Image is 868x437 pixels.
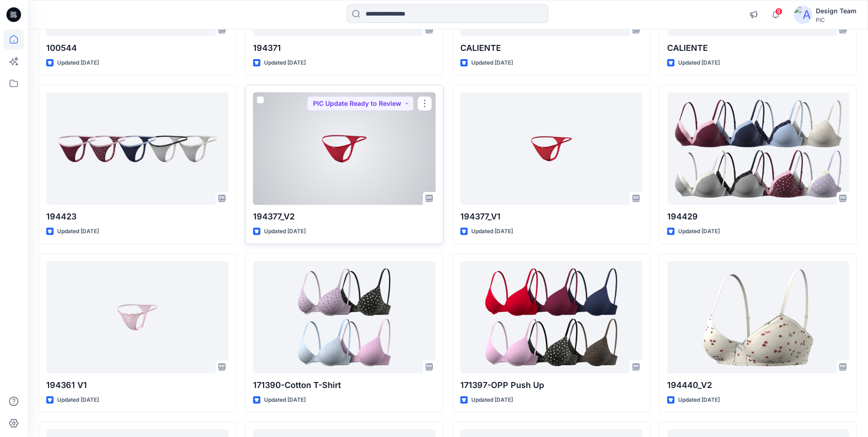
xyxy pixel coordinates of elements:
[460,93,642,205] a: 194377_V1
[460,261,642,373] a: 171397-OPP Push Up
[253,379,435,392] p: 171390-Cotton T-Shirt
[264,58,306,68] p: Updated [DATE]
[816,16,857,23] div: PIC
[57,227,99,236] p: Updated [DATE]
[794,5,812,24] img: avatar
[775,8,782,15] span: 8
[667,379,849,392] p: 194440_V2
[816,5,857,16] div: Design Team
[46,379,228,392] p: 194361 V1
[667,42,849,55] p: CALIENTE
[57,395,99,405] p: Updated [DATE]
[46,210,228,223] p: 194423
[460,42,642,55] p: CALIENTE
[46,42,228,55] p: 100544
[46,93,228,205] a: 194423
[678,395,720,405] p: Updated [DATE]
[667,210,849,223] p: 194429
[667,93,849,205] a: 194429
[46,261,228,373] a: 194361 V1
[264,395,306,405] p: Updated [DATE]
[678,227,720,236] p: Updated [DATE]
[471,227,513,236] p: Updated [DATE]
[678,58,720,68] p: Updated [DATE]
[471,395,513,405] p: Updated [DATE]
[253,42,435,55] p: 194371
[460,379,642,392] p: 171397-OPP Push Up
[253,261,435,373] a: 171390-Cotton T-Shirt
[471,58,513,68] p: Updated [DATE]
[253,210,435,223] p: 194377_V2
[57,58,99,68] p: Updated [DATE]
[460,210,642,223] p: 194377_V1
[667,261,849,373] a: 194440_V2
[253,93,435,205] a: 194377_V2
[264,227,306,236] p: Updated [DATE]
